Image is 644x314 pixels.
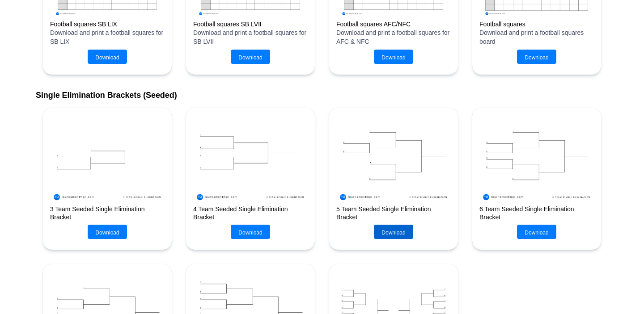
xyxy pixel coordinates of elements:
span: Download and print a football squares for AFC & NFC [336,29,449,45]
img: 4 Team Seeded Single Elimination Bracket [193,115,308,203]
span: Download and print a football squares for SB LIX [50,29,163,45]
span: Download and print a football squares board [479,29,584,45]
img: 5 Team Seeded Single Elimination Bracket [336,115,451,203]
h2: Single Elimination Brackets (Seeded) [36,90,608,100]
button: Download [88,225,127,239]
button: Download [517,225,556,239]
button: Download [231,50,270,64]
h2: Football squares AFC/NFC [336,20,451,28]
span: Download and print a football squares for SB LVII [193,29,306,45]
button: Download [374,225,413,239]
img: 6 Team Seeded Single Elimination Bracket [479,115,594,203]
h2: 6 Team Seeded Single Elimination Bracket [479,205,594,221]
h2: 4 Team Seeded Single Elimination Bracket [193,205,308,221]
h2: 3 Team Seeded Single Elimination Bracket [50,205,165,221]
h2: Football squares SB LVII [193,20,308,28]
button: Download [517,50,556,64]
h2: 5 Team Seeded Single Elimination Bracket [336,205,451,221]
button: Download [374,50,413,64]
img: 3 Team Seeded Single Elimination Bracket [50,115,165,203]
h2: Football squares [479,20,594,28]
button: Download [231,225,270,239]
h2: Football squares SB LIX [50,20,165,28]
button: Download [88,50,127,64]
